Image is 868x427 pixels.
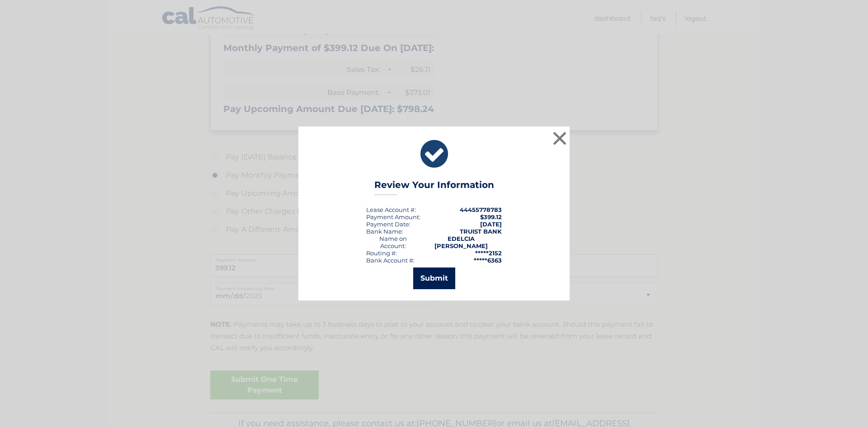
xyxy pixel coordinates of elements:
[551,129,569,147] button: ×
[366,257,415,264] div: Bank Account #:
[434,235,488,249] strong: EDELCIA [PERSON_NAME]
[460,206,502,213] strong: 44455778783
[366,206,416,213] div: Lease Account #:
[366,235,420,249] div: Name on Account:
[366,221,410,228] div: :
[366,213,420,221] div: Payment Amount:
[460,228,502,235] strong: TRUIST BANK
[413,267,455,289] button: Submit
[480,213,502,221] span: $399.12
[366,221,409,228] span: Payment Date
[366,228,403,235] div: Bank Name:
[366,249,397,257] div: Routing #:
[374,179,494,195] h3: Review Your Information
[480,221,502,228] span: [DATE]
